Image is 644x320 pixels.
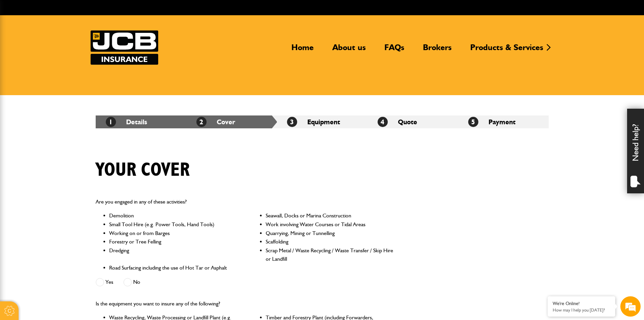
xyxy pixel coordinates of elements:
li: Work involving Water Courses or Tidal Areas [266,220,394,229]
span: 2 [196,117,207,127]
div: Need help? [627,109,644,193]
div: We're Online! [553,301,610,306]
a: Home [286,42,319,58]
li: Forestry or Tree Felling [109,237,237,246]
a: JCB Insurance Services [91,30,158,65]
img: JCB Insurance Services logo [91,30,158,65]
span: 4 [378,117,388,127]
span: 1 [106,117,116,127]
li: Quote [367,115,458,128]
p: How may I help you today? [553,307,610,313]
a: Products & Services [465,42,548,58]
label: Yes [96,278,113,286]
li: Small Tool Hire (e.g. Power Tools, Hand Tools) [109,220,237,229]
li: Working on or from Barges [109,229,237,238]
label: No [123,278,140,286]
a: Brokers [418,42,457,58]
li: Payment [458,115,549,128]
p: Are you engaged in any of these activities? [96,197,394,206]
li: Seawall, Docks or Marina Construction [266,211,394,220]
li: Quarrying, Mining or Tunnelling [266,229,394,238]
li: Scrap Metal / Waste Recycling / Waste Transfer / Skip Hire or Landfill [266,246,394,263]
li: Road Surfacing including the use of Hot Tar or Asphalt [109,263,237,272]
a: 1Details [106,118,147,126]
li: Dredging [109,246,237,263]
span: 3 [287,117,297,127]
li: Equipment [277,115,367,128]
li: Scaffolding [266,237,394,246]
a: FAQs [379,42,409,58]
p: Is the equipment you want to insure any of the following? [96,299,394,308]
span: 5 [468,117,478,127]
h1: Your cover [96,159,190,182]
a: About us [327,42,371,58]
li: Demolition [109,211,237,220]
li: Cover [186,115,277,128]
